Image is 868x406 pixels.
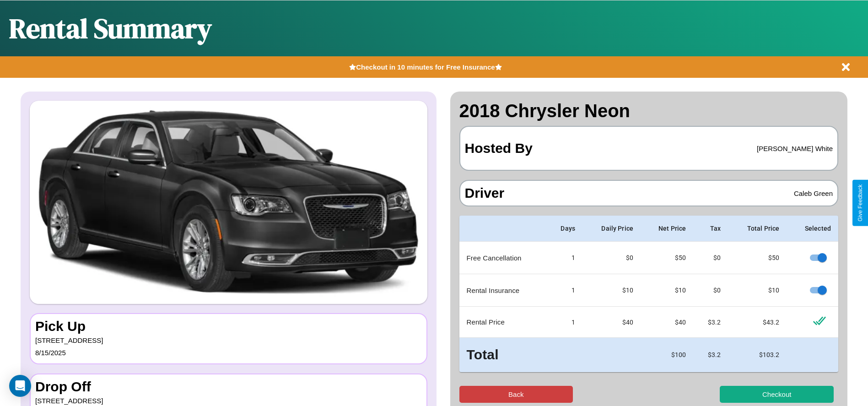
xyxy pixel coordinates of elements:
[35,379,422,395] h3: Drop Off
[641,338,693,372] td: $ 100
[787,216,839,242] th: Selected
[467,316,539,328] p: Rental Price
[728,242,787,274] td: $ 50
[728,307,787,338] td: $ 43.2
[459,101,839,121] h2: 2018 Chrysler Neon
[728,216,787,242] th: Total Price
[694,307,728,338] td: $ 3.2
[546,216,582,242] th: Days
[35,346,422,359] p: 8 / 15 / 2025
[459,216,839,372] table: simple table
[582,274,641,307] td: $10
[641,274,693,307] td: $ 10
[694,274,728,307] td: $0
[694,216,728,242] th: Tax
[694,242,728,274] td: $0
[582,307,641,338] td: $ 40
[465,185,505,201] h3: Driver
[728,338,787,372] td: $ 103.2
[467,284,539,297] p: Rental Insurance
[459,386,573,403] button: Back
[641,307,693,338] td: $ 40
[857,184,863,222] div: Give Feedback
[35,319,422,334] h3: Pick Up
[757,142,833,155] p: [PERSON_NAME] White
[546,242,582,274] td: 1
[467,345,539,365] h3: Total
[582,242,641,274] td: $0
[720,386,834,403] button: Checkout
[546,274,582,307] td: 1
[641,242,693,274] td: $ 50
[694,338,728,372] td: $ 3.2
[546,307,582,338] td: 1
[641,216,693,242] th: Net Price
[9,10,212,47] h1: Rental Summary
[467,252,539,264] p: Free Cancellation
[356,63,495,71] b: Checkout in 10 minutes for Free Insurance
[794,187,833,200] p: Caleb Green
[582,216,641,242] th: Daily Price
[465,131,533,165] h3: Hosted By
[728,274,787,307] td: $ 10
[35,334,422,346] p: [STREET_ADDRESS]
[9,375,31,397] div: Open Intercom Messenger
